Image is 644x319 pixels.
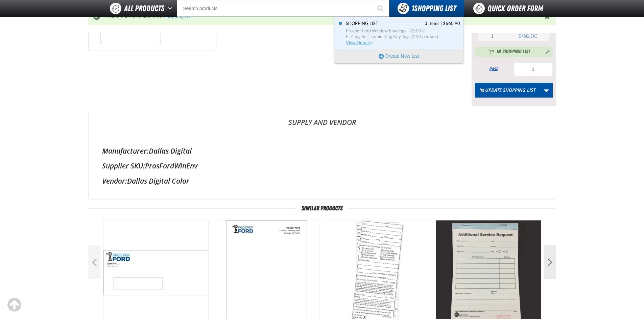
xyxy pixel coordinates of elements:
[346,40,373,45] span: View Details
[425,21,439,27] span: 3 Items
[89,112,556,132] a: Supply and Vendor
[102,176,127,186] label: Vendor:
[102,161,145,170] label: Supplier SKU:
[440,21,442,26] span: |
[346,34,460,40] span: E-Z Tag Self-Laminating Key Tags (250 per box)
[346,28,460,34] span: Prosper Ford Window Envelope - 2500 ct
[443,21,460,27] span: $660.90
[346,21,378,27] span: Shopping List
[7,297,22,312] div: Scroll to the top
[411,4,456,13] span: Shopping List
[102,176,542,186] div: Dallas Digital Color
[475,83,540,98] button: Update Shopping List
[506,31,549,41] td: $492.00
[88,245,100,279] button: Previous
[335,49,463,63] button: Create New List. Opens a popup
[497,48,530,56] span: In Shopping List
[540,83,553,98] a: More Actions
[475,66,512,73] div: case
[102,146,542,156] div: Dallas Digital
[344,21,460,46] a: Shopping List contains 3 items. Total cost is $660.90. Click to see all items, discounts, taxes a...
[102,146,149,156] label: Manufacturer:
[491,33,493,39] span: 1
[541,47,551,55] button: Manage current product in the Shopping List
[102,161,542,170] div: ProsFordWinEnv
[544,245,556,279] button: Next
[334,17,463,63] div: You have 1 Shopping List. Open to view details
[164,14,192,19] a: Shopping List
[411,4,414,13] strong: 1
[124,2,164,15] span: All Products
[514,62,553,76] input: Product Quantity
[296,205,348,212] span: Similar Products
